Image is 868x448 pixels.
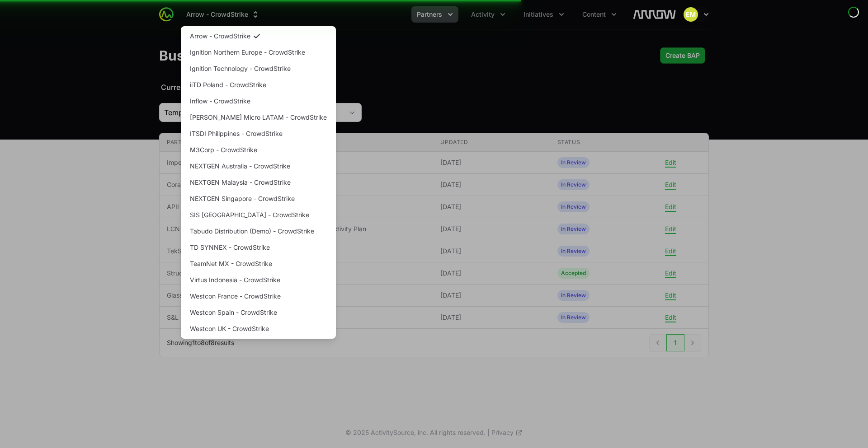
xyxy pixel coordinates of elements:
[183,239,334,256] a: TD SYNNEX - CrowdStrike
[174,6,622,23] div: Main navigation
[183,44,334,61] a: Ignition Northern Europe - CrowdStrike
[183,256,334,272] a: TeamNet MX - CrowdStrike
[183,126,334,142] a: ITSDI Philippines - CrowdStrike
[183,191,334,207] a: NEXTGEN Singapore - CrowdStrike
[183,321,334,337] a: Westcon UK - CrowdStrike
[684,7,698,22] img: Eric Mingus
[183,207,334,223] a: SIS [GEOGRAPHIC_DATA] - CrowdStrike
[183,61,334,77] a: Ignition Technology - CrowdStrike
[183,158,334,174] a: NEXTGEN Australia - CrowdStrike
[181,6,265,23] div: Supplier switch menu
[183,77,334,93] a: iiTD Poland - CrowdStrike
[183,288,334,304] a: Westcon France - CrowdStrike
[183,109,334,126] a: [PERSON_NAME] Micro LATAM - CrowdStrike
[183,272,334,288] a: Virtus Indonesia - CrowdStrike
[183,304,334,321] a: Westcon Spain - CrowdStrike
[183,28,334,44] a: Arrow - CrowdStrike
[183,223,334,239] a: Tabudo Distribution (Demo) - CrowdStrike
[183,93,334,109] a: Inflow - CrowdStrike
[183,142,334,158] a: M3Corp - CrowdStrike
[183,174,334,191] a: NEXTGEN Malaysia - CrowdStrike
